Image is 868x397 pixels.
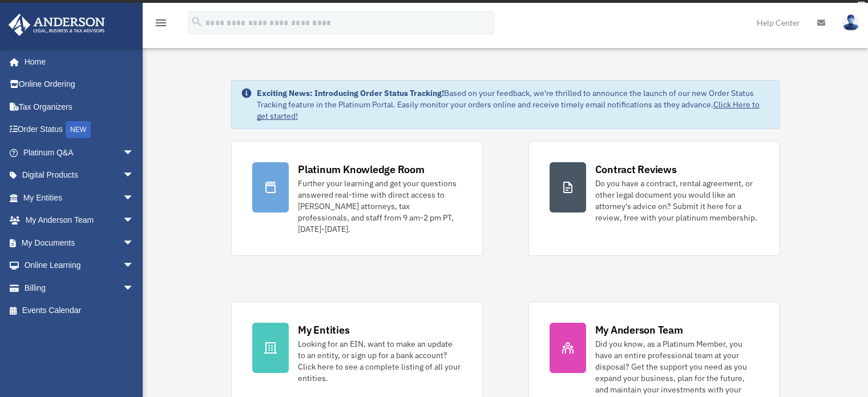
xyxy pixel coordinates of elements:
[595,178,758,223] div: Do you have a contract, rental agreement, or other legal document you would like an attorney's ad...
[842,14,859,31] img: User Pic
[8,186,151,209] a: My Entitiesarrow_drop_down
[8,254,151,277] a: Online Learningarrow_drop_down
[595,323,683,337] div: My Anderson Team
[8,95,151,118] a: Tax Organizers
[858,2,865,9] div: close
[257,99,760,121] a: Click Here to get started!
[66,121,91,138] div: NEW
[8,299,151,322] a: Events Calendar
[257,88,444,98] strong: Exciting News: Introducing Order Status Tracking!
[123,231,146,255] span: arrow_drop_down
[123,254,146,278] span: arrow_drop_down
[289,3,539,17] div: Get a chance to win 6 months of Platinum for free just by filling out this
[8,231,151,254] a: My Documentsarrow_drop_down
[5,14,108,36] img: Anderson Advisors Platinum Portal
[8,118,151,142] a: Order StatusNEW
[123,209,146,232] span: arrow_drop_down
[257,87,770,122] div: Based on your feedback, we're thrilled to announce the launch of our new Order Status Tracking fe...
[154,20,168,30] a: menu
[528,141,780,256] a: Contract Reviews Do you have a contract, rental agreement, or other legal document you would like...
[123,141,146,165] span: arrow_drop_down
[8,50,146,73] a: Home
[231,141,482,256] a: Platinum Knowledge Room Further your learning and get your questions answered real-time with dire...
[123,186,146,210] span: arrow_drop_down
[543,3,579,17] a: survey
[595,162,677,177] div: Contract Reviews
[298,178,461,235] div: Further your learning and get your questions answered real-time with direct access to [PERSON_NAM...
[8,141,151,164] a: Platinum Q&Aarrow_drop_down
[8,276,151,299] a: Billingarrow_drop_down
[123,164,146,187] span: arrow_drop_down
[298,162,425,177] div: Platinum Knowledge Room
[298,338,461,384] div: Looking for an EIN, want to make an update to an entity, or sign up for a bank account? Click her...
[8,209,151,232] a: My Anderson Teamarrow_drop_down
[298,323,349,337] div: My Entities
[191,15,203,28] i: search
[123,276,146,300] span: arrow_drop_down
[8,164,151,187] a: Digital Productsarrow_drop_down
[154,16,168,30] i: menu
[8,73,151,96] a: Online Ordering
